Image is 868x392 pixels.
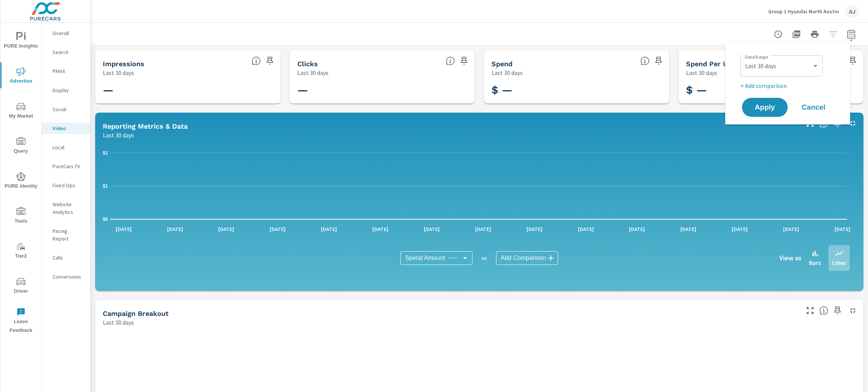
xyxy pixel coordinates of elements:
[103,68,134,77] p: Last 30 days
[297,60,318,68] h5: Clicks
[53,143,84,151] p: Local
[53,48,84,56] p: Search
[42,180,90,191] div: Fixed Ops
[42,27,90,39] div: Overall
[778,225,804,233] p: [DATE]
[405,254,445,262] span: Spend Amount
[3,242,39,261] span: Tier2
[3,277,39,296] span: Driver
[103,122,188,130] h5: Reporting Metrics & Data
[162,225,188,233] p: [DATE]
[3,308,39,335] span: Leave Feedback
[53,227,84,242] p: Pacing Report
[804,304,816,317] button: Make Fullscreen
[316,225,342,233] p: [DATE]
[491,68,523,77] p: Last 30 days
[53,254,84,261] p: Calls
[103,131,134,140] p: Last 30 days
[42,271,90,282] div: Conversions
[103,217,108,222] text: $0
[3,137,39,156] span: Query
[3,32,39,51] span: PURE Insights
[42,84,90,96] div: Display
[807,27,822,42] button: Print Report
[819,306,828,315] span: This is a summary of Video performance results by campaign. Each column can be sorted.
[418,225,445,233] p: [DATE]
[42,225,90,244] div: Pacing Report
[103,150,108,156] text: $1
[53,163,84,170] p: PureCars TV
[491,84,662,97] h3: $ —
[3,207,39,226] span: Tools
[491,60,512,68] h5: Spend
[789,27,804,42] button: "Export Report to PDF"
[297,84,468,97] h3: —
[845,5,859,18] div: AJ
[53,29,84,37] p: Overall
[53,124,84,132] p: Video
[53,273,84,280] p: Conversions
[53,182,84,189] p: Fixed Ops
[42,46,90,58] div: Search
[768,8,839,15] p: Group 1 Hyundai North Austin
[847,304,859,317] button: Minimize Widget
[742,98,788,117] button: Apply
[750,104,780,111] span: Apply
[798,104,829,111] span: Cancel
[42,104,90,115] div: Social
[53,105,84,113] p: Social
[831,304,844,317] span: Save this to your personalized report
[675,225,702,233] p: [DATE]
[42,142,90,153] div: Local
[42,123,90,134] div: Video
[103,318,134,327] p: Last 30 days
[809,258,821,267] p: Bars
[686,60,755,68] h5: Spend Per Unit Sold
[501,254,546,262] span: Add Comparison
[740,81,838,90] p: + Add comparison
[472,255,496,261] p: vs
[573,225,599,233] p: [DATE]
[458,55,470,67] span: Save this to your personalized report
[726,225,753,233] p: [DATE]
[847,117,859,129] button: Minimize Widget
[103,309,169,317] h5: Campaign Breakout
[110,225,137,233] p: [DATE]
[3,172,39,191] span: PURE Identity
[832,258,846,267] p: Lines
[103,183,108,189] text: $1
[470,225,496,233] p: [DATE]
[264,225,291,233] p: [DATE]
[779,254,801,262] h6: View as
[367,225,394,233] p: [DATE]
[400,251,472,265] div: Spend Amount
[42,252,90,263] div: Calls
[624,225,650,233] p: [DATE]
[103,84,273,97] h3: —
[844,27,859,42] button: Select Date Range
[3,102,39,121] span: My Market
[496,251,558,265] div: Add Comparison
[640,56,649,65] span: The amount of money spent on advertising during the period.
[847,55,859,67] span: Save this to your personalized report
[686,84,856,97] h3: $ —
[53,201,84,216] p: Website Analytics
[446,56,455,65] span: The number of times an ad was clicked by a consumer.
[213,225,239,233] p: [DATE]
[42,161,90,172] div: PureCars TV
[53,67,84,75] p: PMAX
[791,98,836,117] button: Cancel
[686,68,717,77] p: Last 30 days
[103,60,144,68] h5: Impressions
[3,67,39,86] span: Advertise
[42,65,90,77] div: PMAX
[521,225,548,233] p: [DATE]
[53,86,84,94] p: Display
[0,23,41,338] div: nav menu
[297,68,329,77] p: Last 30 days
[42,199,90,218] div: Website Analytics
[653,55,665,67] span: Save this to your personalized report
[252,56,261,65] span: The number of times an ad was shown on your behalf.
[829,225,856,233] p: [DATE]
[264,55,276,67] span: Save this to your personalized report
